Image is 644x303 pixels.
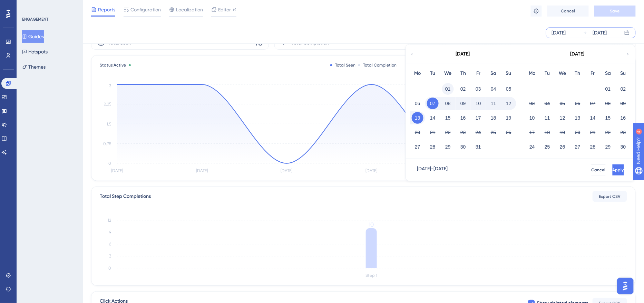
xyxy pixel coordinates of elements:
[547,6,589,17] button: Cancel
[130,6,161,14] span: Configuration
[488,98,499,109] button: 11
[176,6,203,14] span: Localization
[425,69,440,78] div: Tu
[587,141,599,153] button: 28
[501,69,516,78] div: Su
[594,6,636,17] button: Save
[541,141,553,153] button: 25
[587,112,599,124] button: 14
[617,141,629,153] button: 30
[613,164,624,175] button: Apply
[442,112,454,124] button: 15
[602,112,614,124] button: 15
[526,98,538,109] button: 03
[610,8,620,14] span: Save
[557,127,568,138] button: 19
[616,69,631,78] div: Su
[427,127,439,138] button: 21
[585,69,601,78] div: Fr
[109,230,111,235] tspan: 9
[557,112,568,124] button: 12
[114,63,126,68] span: Active
[572,127,584,138] button: 20
[593,191,627,202] button: Export CSV
[22,17,48,22] div: ENGAGEMENT
[561,8,575,14] span: Cancel
[587,127,599,138] button: 21
[503,112,515,124] button: 19
[472,98,484,109] button: 10
[601,69,616,78] div: Sa
[457,141,469,153] button: 30
[442,83,454,95] button: 01
[541,127,553,138] button: 18
[541,98,553,109] button: 04
[572,112,584,124] button: 13
[109,254,111,259] tspan: 3
[472,141,484,153] button: 31
[412,98,423,109] button: 06
[552,29,566,37] div: [DATE]
[442,127,454,138] button: 22
[369,221,374,228] tspan: 10
[22,30,44,43] button: Guides
[457,83,469,95] button: 02
[281,169,293,173] tspan: [DATE]
[457,127,469,138] button: 23
[107,122,111,127] tspan: 1.5
[488,112,499,124] button: 18
[108,161,111,166] tspan: 0
[592,164,606,175] button: Cancel
[442,141,454,153] button: 29
[602,141,614,153] button: 29
[617,127,629,138] button: 23
[572,141,584,153] button: 27
[472,127,484,138] button: 24
[48,3,50,9] div: 4
[613,167,624,173] span: Apply
[526,141,538,153] button: 24
[570,69,585,78] div: Th
[472,83,484,95] button: 03
[526,127,538,138] button: 17
[330,62,355,68] div: Total Seen
[366,273,378,278] tspan: Step 1
[541,112,553,124] button: 11
[488,127,499,138] button: 25
[503,83,515,95] button: 05
[100,192,151,201] div: Total Step Completions
[615,276,636,296] iframe: UserGuiding AI Assistant Launcher
[427,112,439,124] button: 14
[557,98,568,109] button: 05
[503,127,515,138] button: 26
[617,112,629,124] button: 16
[98,6,115,14] span: Reports
[602,127,614,138] button: 22
[109,83,111,88] tspan: 3
[108,218,111,223] tspan: 12
[111,169,123,173] tspan: [DATE]
[587,98,599,109] button: 07
[555,69,570,78] div: We
[471,69,486,78] div: Fr
[592,167,606,173] span: Cancel
[456,50,470,58] div: [DATE]
[104,102,111,107] tspan: 2.25
[218,6,231,14] span: Editor
[602,83,614,95] button: 01
[488,83,499,95] button: 04
[526,112,538,124] button: 10
[486,69,501,78] div: Sa
[570,50,585,58] div: [DATE]
[22,46,48,58] button: Hotspots
[457,98,469,109] button: 09
[427,141,439,153] button: 28
[100,62,126,68] span: Status:
[525,69,540,78] div: Mo
[440,69,456,78] div: We
[196,169,208,173] tspan: [DATE]
[366,169,378,173] tspan: [DATE]
[108,266,111,271] tspan: 0
[457,112,469,124] button: 16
